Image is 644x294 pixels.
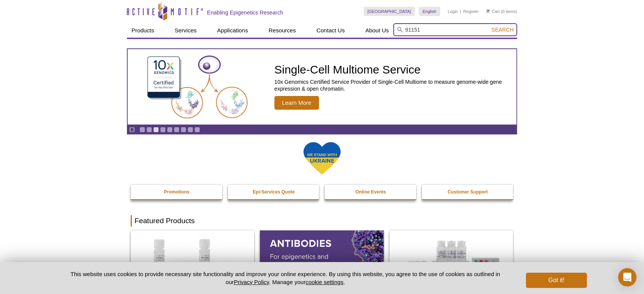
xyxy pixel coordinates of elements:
strong: Online Events [356,189,386,195]
a: Go to slide 9 [194,127,200,133]
span: Learn More [274,96,319,110]
img: Single-Cell Multiome Service [140,52,255,122]
a: Go to slide 6 [174,127,179,133]
strong: Promotions [164,189,189,195]
a: Online Events [325,185,417,199]
a: Privacy Policy [234,279,269,285]
a: Login [448,9,458,14]
h2: Featured Products [131,215,513,227]
span: Search [492,27,514,33]
a: Cart [486,9,500,14]
a: Customer Support [422,185,514,199]
a: Go to slide 4 [160,127,166,133]
button: Search [489,26,516,33]
button: Got it! [526,273,587,288]
li: | [460,7,461,16]
img: Your Cart [486,9,490,13]
a: Register [463,9,479,14]
a: [GEOGRAPHIC_DATA] [364,7,415,16]
a: Go to slide 8 [187,127,193,133]
strong: Customer Support [448,189,488,195]
h2: Single-Cell Multiome Service [274,64,513,75]
a: Applications [213,23,253,38]
a: Epi-Services Quote [228,185,320,199]
a: Resources [264,23,301,38]
a: Go to slide 7 [181,127,186,133]
a: English [419,7,440,16]
a: Go to slide 2 [146,127,152,133]
a: Contact Us [312,23,349,38]
a: Products [127,23,159,38]
a: About Us [361,23,394,38]
article: Single-Cell Multiome Service [128,49,516,125]
a: Promotions [131,185,223,199]
h2: Enabling Epigenetics Research [207,9,283,16]
a: Go to slide 3 [153,127,159,133]
input: Keyword, Cat. No. [393,23,517,36]
a: Services [170,23,201,38]
strong: Epi-Services Quote [253,189,295,195]
a: Go to slide 1 [139,127,145,133]
img: We Stand With Ukraine [303,141,341,175]
p: 10x Genomics Certified Service Provider of Single-Cell Multiome to measure genome-wide gene expre... [274,78,513,92]
a: Single-Cell Multiome Service Single-Cell Multiome Service 10x Genomics Certified Service Provider... [128,49,516,125]
p: This website uses cookies to provide necessary site functionality and improve your online experie... [57,270,513,286]
li: (0 items) [486,7,517,16]
a: Toggle autoplay [129,127,135,133]
div: Open Intercom Messenger [618,268,636,286]
a: Go to slide 5 [167,127,173,133]
button: cookie settings [306,279,343,285]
